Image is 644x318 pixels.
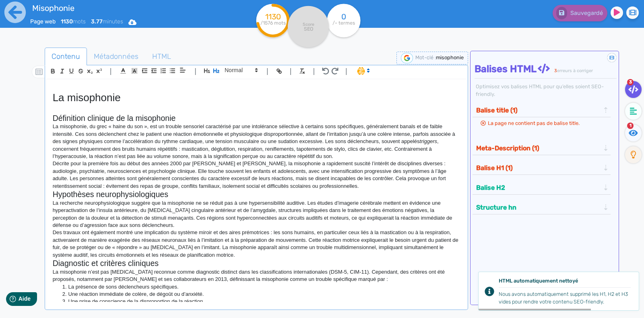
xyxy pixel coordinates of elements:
div: Structure hn [474,201,609,214]
button: Sauvegardé [553,5,607,21]
span: Métadonnées [87,46,145,67]
p: Décrite pour la première fois au début des années 2000 par [PERSON_NAME] et [PERSON_NAME], la mis... [53,160,460,190]
h2: Diagnostic et critères cliniques [53,259,460,268]
em: triggers [420,138,437,144]
span: mots [61,18,86,25]
li: Une prise de conscience de la disproportion de la réaction. [60,298,460,305]
div: HTML automatiquement nettoyé [499,277,631,287]
tspan: /1576 mots [260,20,286,26]
button: Balise title (1) [474,104,603,117]
span: erreurs à corriger [557,68,593,73]
input: title [30,2,223,15]
b: 3.77 [91,18,103,25]
span: | [290,66,292,77]
button: Balise H1 (1) [474,161,603,175]
button: Balise H2 [474,181,603,194]
tspan: 0 [341,12,346,21]
button: Meta-Description (1) [474,141,603,155]
span: HTML [146,46,178,67]
span: | [194,66,196,77]
li: Une réaction immédiate de colère, de dégoût ou d’anxiété. [60,291,460,298]
span: 3 [627,79,634,85]
div: Optimisez vos balises HTML pour qu’elles soient SEO-friendly. [475,83,617,98]
span: | [345,66,347,77]
p: La recherche neurophysiologique suggère que la misophonie ne se réduit pas à une hypersensibilité... [53,200,460,229]
span: Aligment [177,65,188,75]
div: Balise H1 (1) [474,161,609,175]
b: 1130 [61,18,73,25]
h4: Balises HTML [475,63,617,75]
div: Meta-Description (1) [474,141,609,155]
span: minutes [91,18,123,25]
h1: La misophonie [53,91,460,104]
p: La misophonie n’est pas [MEDICAL_DATA] reconnue comme diagnostic distinct dans les classification... [53,268,460,283]
span: misophonie [436,54,464,60]
button: Structure hn [474,201,603,214]
span: 3 [554,68,557,73]
tspan: Score [303,22,314,27]
h2: Définition clinique de la misophonie [53,114,460,123]
span: La page ne contient pas de balise title. [488,120,580,126]
a: Contenu [45,48,87,66]
div: Balise title (1) [474,104,609,117]
span: Page web [30,18,56,25]
span: | [110,66,112,77]
h2: Hypothèses neurophysiologiques [53,190,460,199]
tspan: 1130 [265,12,281,21]
div: Nous avons automatiquement supprimé les H1, H2 et H3 vides pour rendre votre contenu SEO-friendly. [499,290,631,306]
span: Sauvegardé [570,10,603,17]
a: Métadonnées [87,48,145,66]
li: La présence de sons déclencheurs spécifiques. [60,283,460,291]
tspan: /- termes [332,20,355,26]
span: | [266,66,268,77]
p: Des travaux ont également montré une implication du système miroir et des aires prémotrices : les... [53,229,460,259]
span: Mot-clé : [415,54,436,60]
span: Contenu [45,46,87,67]
p: La misophonie, du grec « haine du son », est un trouble sensoriel caractérisé par une intolérance... [53,123,460,160]
a: HTML [145,48,178,66]
img: google-serp-logo.png [401,53,413,63]
div: Balise H2 [474,181,609,194]
span: I.Assistant [353,66,372,76]
span: 1 [627,123,634,129]
tspan: SEO [304,26,313,32]
span: | [313,66,315,77]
